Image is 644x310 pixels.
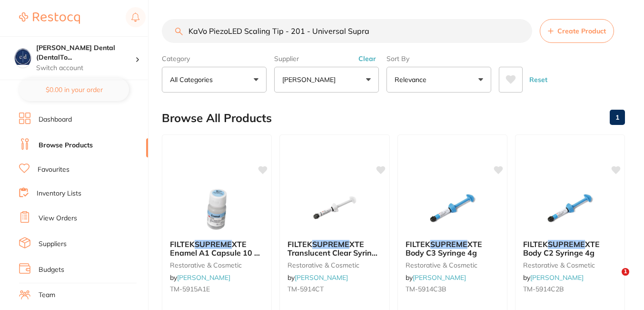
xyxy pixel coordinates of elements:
[170,273,230,282] span: by
[622,268,629,276] span: 1
[413,273,466,282] a: [PERSON_NAME]
[170,261,264,269] small: restorative & cosmetic
[406,240,499,258] b: FILTEK SUPREME XTE Body C3 Syringe 4g
[540,19,614,43] button: Create Product
[287,285,324,293] span: TM-5914CT
[287,239,381,267] span: XTE Translucent Clear Syringe 4g
[19,78,129,101] button: $0.00 in your order
[430,239,467,249] em: SUPREME
[282,75,339,84] p: [PERSON_NAME]
[406,273,466,282] span: by
[523,239,548,249] span: FILTEK
[39,239,67,249] a: Suppliers
[170,240,264,258] b: FILTEK SUPREME XTE Enamel A1 Capsule 10 x 0.2g
[304,185,366,232] img: FILTEK SUPREME XTE Translucent Clear Syringe 4g
[312,239,349,249] em: SUPREME
[406,239,482,258] span: XTE Body C3 Syringe 4g
[15,49,31,65] img: Crotty Dental (DentalTown 4)
[274,67,379,93] button: [PERSON_NAME]
[386,54,491,63] label: Sort By
[170,239,260,267] span: XTE Enamel A1 Capsule 10 x 0.2g
[421,185,483,232] img: FILTEK SUPREME XTE Body C3 Syringe 4g
[523,261,617,269] small: restorative & cosmetic
[548,239,585,249] em: SUPREME
[523,239,600,258] span: XTE Body C2 Syringe 4g
[170,239,195,249] span: FILTEK
[162,54,267,63] label: Category
[195,239,232,249] em: SUPREME
[39,290,55,300] a: Team
[170,75,217,84] p: All Categories
[39,214,77,223] a: View Orders
[39,115,72,124] a: Dashboard
[36,63,135,73] p: Switch account
[406,261,499,269] small: restorative & cosmetic
[38,165,69,175] a: Favourites
[39,265,64,275] a: Budgets
[610,108,625,127] a: 1
[274,54,379,63] label: Supplier
[295,273,348,282] a: [PERSON_NAME]
[530,273,584,282] a: [PERSON_NAME]
[287,273,348,282] span: by
[36,43,135,62] h4: Crotty Dental (DentalTown 4)
[162,67,267,93] button: All Categories
[287,239,312,249] span: FILTEK
[356,54,379,63] button: Clear
[287,240,381,258] b: FILTEK SUPREME XTE Translucent Clear Syringe 4g
[186,185,248,232] img: FILTEK SUPREME XTE Enamel A1 Capsule 10 x 0.2g
[162,19,532,43] input: Search Products
[526,67,550,93] button: Reset
[170,285,210,293] span: TM-5915A1E
[602,268,625,291] iframe: Intercom live chat
[406,239,430,249] span: FILTEK
[406,285,446,293] span: TM-5914C3B
[19,12,80,24] img: Restocq Logo
[37,189,81,198] a: Inventory Lists
[523,240,617,258] b: FILTEK SUPREME XTE Body C2 Syringe 4g
[287,261,381,269] small: restorative & cosmetic
[557,27,606,35] span: Create Product
[177,273,230,282] a: [PERSON_NAME]
[395,75,430,84] p: Relevance
[39,141,93,150] a: Browse Products
[523,285,564,293] span: TM-5914C2B
[19,7,80,29] a: Restocq Logo
[162,112,272,125] h2: Browse All Products
[539,185,601,232] img: FILTEK SUPREME XTE Body C2 Syringe 4g
[523,273,584,282] span: by
[386,67,491,93] button: Relevance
